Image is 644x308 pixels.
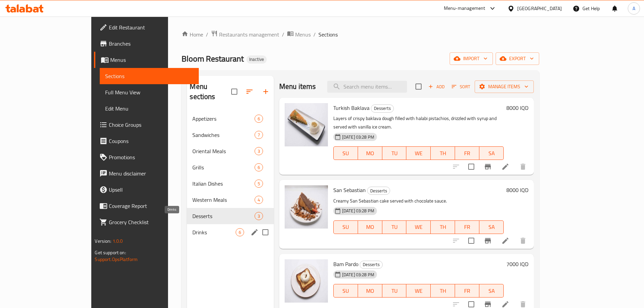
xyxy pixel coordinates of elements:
button: Add section [258,84,274,100]
button: TH [431,146,455,160]
span: TH [433,148,452,158]
span: FR [458,222,477,232]
div: Desserts3 [187,208,273,224]
span: Branches [109,40,193,48]
span: TU [385,148,404,158]
button: WE [406,284,431,298]
span: SA [482,222,501,232]
nav: Menu sections [187,108,273,243]
button: SA [479,146,504,160]
button: edit [249,227,260,237]
div: items [255,212,263,220]
span: Select all sections [227,85,241,99]
span: FR [458,148,477,158]
button: TH [431,220,455,234]
span: Select section [411,79,426,94]
span: WE [409,222,428,232]
button: SA [479,284,504,298]
button: Manage items [475,80,534,93]
button: SU [333,146,358,160]
span: Edit Menu [105,104,193,113]
span: [DATE] 03:28 PM [339,208,377,214]
button: Branch-specific-item [480,233,496,249]
span: WE [409,286,428,296]
h6: 7000 IQD [506,259,528,269]
span: Add item [426,81,447,92]
div: Italian Dishes5 [187,175,273,192]
span: Choice Groups [109,121,193,129]
a: Edit menu item [501,163,509,171]
span: Sections [318,30,338,39]
span: Restaurants management [219,30,279,39]
span: Coupons [109,137,193,145]
span: Version: [95,237,111,245]
span: SA [482,286,501,296]
span: [DATE] 03:28 PM [339,271,377,278]
span: Upsell [109,186,193,194]
span: Full Menu View [105,88,193,96]
span: 6 [236,229,244,236]
span: Drinks [192,228,235,236]
span: export [501,54,534,63]
li: / [206,30,208,39]
a: Edit Restaurant [94,19,199,35]
span: Get support on: [95,248,126,257]
button: TU [382,220,407,234]
button: MO [358,220,382,234]
div: Sandwiches7 [187,127,273,143]
a: Menus [94,52,199,68]
div: Italian Dishes [192,180,254,188]
span: 3 [255,213,263,219]
a: Upsell [94,182,199,198]
nav: breadcrumb [182,30,539,39]
div: Oriental Meals3 [187,143,273,159]
a: Restaurants management [211,30,279,39]
button: export [496,52,539,65]
a: Coverage Report [94,198,199,214]
h2: Menu items [279,81,316,92]
div: Grills6 [187,159,273,175]
button: SU [333,284,358,298]
span: Select to update [464,234,478,248]
button: WE [406,220,431,234]
p: Layers of crispy baklava dough filled with halabi pistachios, drizzled with syrup and served with... [333,114,504,131]
span: TU [385,286,404,296]
li: / [313,30,316,39]
span: Inactive [246,56,267,62]
span: Sandwiches [192,131,254,139]
p: Creamy San Sebastian cake served with chocolate sauce. [333,197,504,205]
button: FR [455,146,479,160]
span: TH [433,286,452,296]
button: FR [455,220,479,234]
span: Menus [110,56,193,64]
div: Drinks6edit [187,224,273,240]
span: Sort [452,83,470,91]
span: Appetizers [192,115,254,123]
button: FR [455,284,479,298]
a: Sections [100,68,199,84]
div: items [255,196,263,204]
span: Bloom Restaurant [182,51,244,66]
button: delete [515,159,531,175]
a: Menus [287,30,311,39]
div: Desserts [367,187,390,195]
button: TU [382,146,407,160]
button: MO [358,284,382,298]
span: Oriental Meals [192,147,254,155]
div: Desserts [360,261,383,269]
span: MO [361,222,380,232]
h2: Menu sections [190,81,231,102]
span: Bam Pardo [333,259,358,269]
span: [DATE] 03:28 PM [339,134,377,140]
span: Grills [192,163,254,171]
span: Desserts [360,261,382,268]
a: Choice Groups [94,117,199,133]
span: TH [433,222,452,232]
button: delete [515,233,531,249]
span: SA [482,148,501,158]
span: Grocery Checklist [109,218,193,226]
